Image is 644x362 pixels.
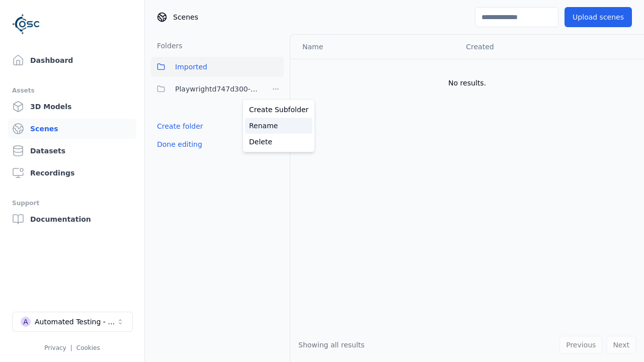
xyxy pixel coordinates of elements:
[245,134,312,150] a: Delete
[245,118,312,134] a: Rename
[245,102,312,118] a: Create Subfolder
